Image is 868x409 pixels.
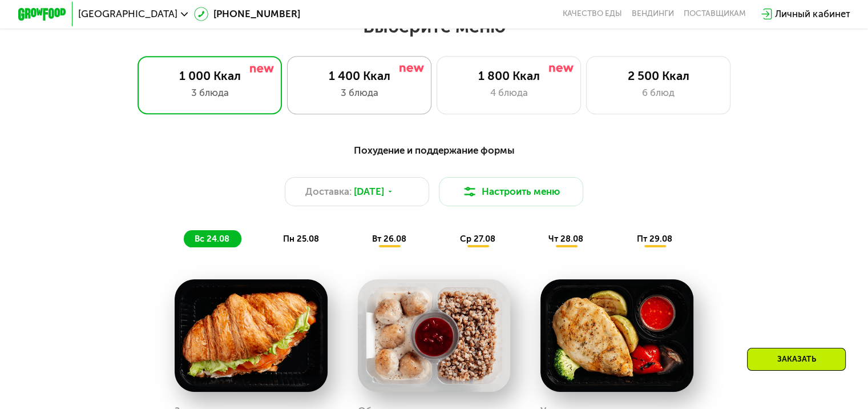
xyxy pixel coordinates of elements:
span: [DATE] [354,185,384,199]
span: [GEOGRAPHIC_DATA] [78,9,177,19]
a: Вендинги [632,9,674,19]
a: [PHONE_NUMBER] [194,7,300,21]
div: Заказать [747,348,846,371]
div: поставщикам [684,9,746,19]
div: 6 блюд [599,86,718,100]
span: пт 29.08 [637,234,672,244]
div: 2 500 Ккал [599,69,718,83]
span: чт 28.08 [548,234,583,244]
div: 3 блюда [150,86,269,100]
div: 1 800 Ккал [449,69,568,83]
span: вс 24.08 [195,234,229,244]
div: 1 000 Ккал [150,69,269,83]
a: Качество еды [563,9,622,19]
div: 4 блюда [449,86,568,100]
div: Похудение и поддержание формы [77,143,791,158]
button: Настроить меню [439,177,584,206]
span: вт 26.08 [372,234,406,244]
div: Личный кабинет [775,7,850,21]
div: 3 блюда [300,86,419,100]
span: пн 25.08 [283,234,319,244]
span: Доставка: [305,185,352,199]
span: ср 27.08 [460,234,495,244]
div: 1 400 Ккал [300,69,419,83]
